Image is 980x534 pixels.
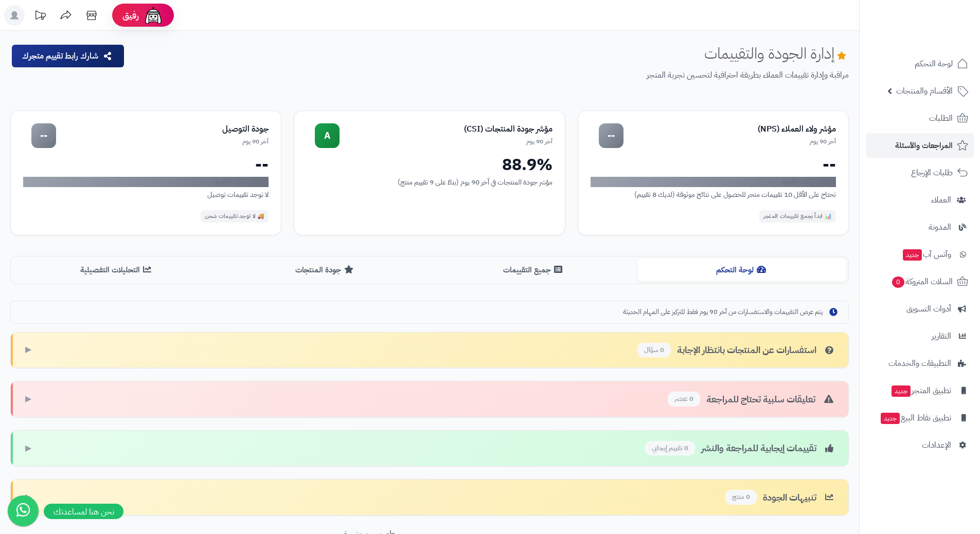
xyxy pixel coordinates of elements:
div: لا توجد بيانات كافية [591,177,836,187]
div: آخر 90 يوم [623,137,836,146]
div: لا توجد بيانات كافية [23,177,269,187]
div: 📊 ابدأ بجمع تقييمات المتجر [759,210,836,223]
span: 0 [892,277,904,288]
a: التطبيقات والخدمات [866,351,974,376]
a: وآتس آبجديد [866,242,974,267]
img: ai-face.png [143,5,164,26]
a: تحديثات المنصة [27,5,53,28]
span: الأقسام والمنتجات [896,84,953,98]
span: ▶ [25,443,31,454]
a: لوحة التحكم [866,51,974,76]
span: لوحة التحكم [915,57,953,71]
div: جودة التوصيل [56,123,269,135]
span: ▶ [25,491,31,503]
a: الإعدادات [866,433,974,457]
span: العملاء [931,193,951,207]
span: أدوات التسويق [906,302,951,316]
a: تطبيق المتجرجديد [866,378,974,403]
span: ▶ [25,393,31,405]
span: ▶ [25,344,31,356]
div: آخر 90 يوم [340,137,552,146]
span: تطبيق نقاط البيع [880,411,951,425]
span: 0 سؤال [637,343,671,358]
span: التقارير [932,329,951,343]
div: -- [31,123,56,148]
p: مراقبة وإدارة تقييمات العملاء بطريقة احترافية لتحسين تجربة المتجر [133,69,849,81]
span: التطبيقات والخدمات [888,356,951,371]
div: -- [23,156,269,173]
span: رفيق [122,9,139,22]
div: مؤشر جودة المنتجات (CSI) [340,123,552,135]
a: المدونة [866,215,974,240]
span: طلبات الإرجاع [911,165,953,180]
a: طلبات الإرجاع [866,160,974,185]
span: تطبيق المتجر [890,383,951,398]
span: جديد [903,249,922,261]
div: -- [599,123,623,148]
h1: إدارة الجودة والتقييمات [704,45,849,62]
a: تطبيق نقاط البيعجديد [866,406,974,430]
span: الإعدادات [922,438,951,452]
div: مؤشر ولاء العملاء (NPS) [623,123,836,135]
div: 88.9% [307,156,552,173]
span: جديد [892,385,911,397]
span: الطلبات [929,111,953,125]
button: جودة المنتجات [221,259,430,282]
span: 0 تقييم إيجابي [645,441,695,456]
span: جديد [881,413,900,424]
div: -- [591,156,836,173]
button: التحليلات التفصيلية [13,259,221,282]
button: جميع التقييمات [430,259,638,282]
a: المراجعات والأسئلة [866,133,974,158]
div: تعليقات سلبية تحتاج للمراجعة [668,392,836,407]
span: السلات المتروكة [891,274,953,289]
div: لا توجد تقييمات توصيل [23,189,269,200]
span: 0 منتج [725,490,757,505]
div: تنبيهات الجودة [725,490,836,505]
span: يتم عرض التقييمات والاستفسارات من آخر 90 يوم فقط للتركيز على المهام الحديثة [623,307,823,317]
span: وآتس آب [902,247,951,262]
div: تحتاج على الأقل 10 تقييمات متجر للحصول على نتائج موثوقة (لديك 8 تقييم) [591,189,836,200]
a: التقارير [866,324,974,348]
div: A [315,123,340,148]
a: السلات المتروكة0 [866,269,974,294]
a: العملاء [866,188,974,212]
span: 0 عنصر [668,392,700,407]
a: أدوات التسويق [866,297,974,321]
a: الطلبات [866,106,974,131]
div: 🚚 لا توجد تقييمات شحن [201,210,269,223]
button: لوحة التحكم [638,259,846,282]
span: المراجعات والأسئلة [895,138,953,153]
span: المدونة [929,220,951,234]
div: تقييمات إيجابية للمراجعة والنشر [645,441,836,456]
div: استفسارات عن المنتجات بانتظار الإجابة [637,343,836,358]
div: مؤشر جودة المنتجات في آخر 90 يوم (بناءً على 9 تقييم منتج) [307,177,552,188]
button: شارك رابط تقييم متجرك [12,45,124,67]
div: آخر 90 يوم [56,137,269,146]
